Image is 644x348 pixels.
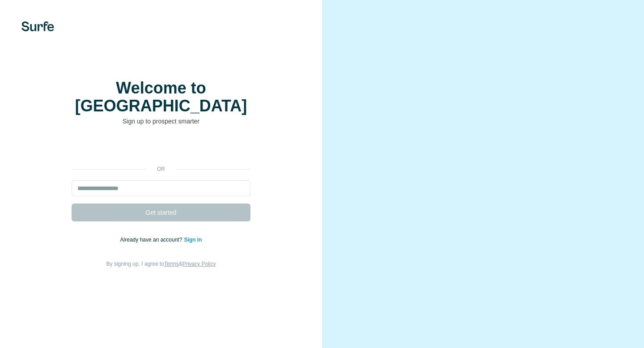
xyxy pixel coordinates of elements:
img: Surfe's logo [21,21,54,31]
a: Sign in [184,237,202,243]
span: By signing up, I agree to & [106,261,216,267]
h1: Welcome to [GEOGRAPHIC_DATA] [72,79,250,115]
span: Already have an account? [120,237,184,243]
iframe: Sign in with Google Button [67,139,255,159]
p: or [147,165,175,173]
a: Privacy Policy [182,261,216,267]
a: Terms [164,261,179,267]
p: Sign up to prospect smarter [72,117,250,126]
